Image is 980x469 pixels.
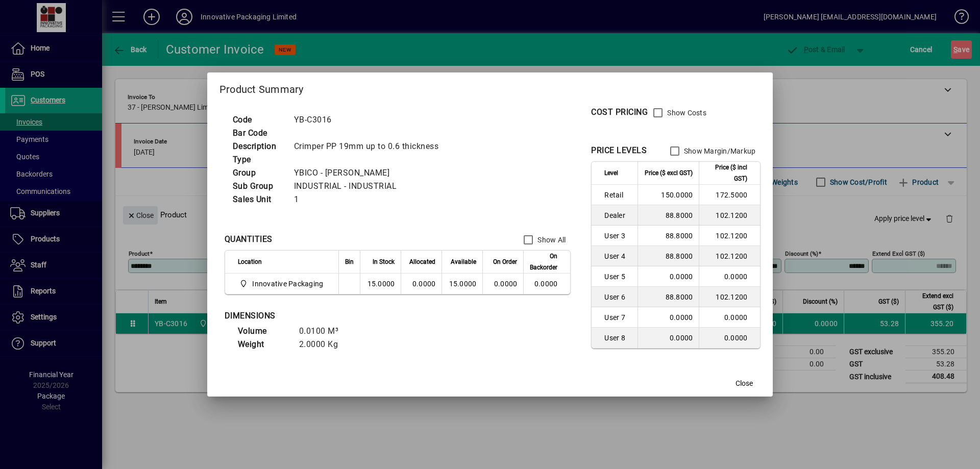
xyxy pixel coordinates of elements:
[699,205,760,226] td: 102.1200
[604,292,631,302] span: User 6
[699,226,760,246] td: 102.1200
[530,251,557,273] span: On Backorder
[699,328,760,348] td: 0.0000
[665,108,706,118] label: Show Costs
[294,338,355,351] td: 2.0000 Kg
[238,278,328,290] span: Innovative Packaging
[523,274,570,294] td: 0.0000
[373,256,395,267] span: In Stock
[233,325,294,338] td: Volume
[451,256,476,267] span: Available
[442,274,482,294] td: 15.0000
[638,307,699,328] td: 0.0000
[604,231,631,241] span: User 3
[645,167,693,179] span: Price ($ excl GST)
[638,205,699,226] td: 88.8000
[638,185,699,205] td: 150.0000
[360,274,401,294] td: 15.0000
[604,271,631,282] span: User 5
[494,280,518,288] span: 0.0000
[228,113,289,127] td: Code
[238,256,262,267] span: Location
[638,328,699,348] td: 0.0000
[228,166,289,180] td: Group
[638,287,699,307] td: 88.8000
[638,226,699,246] td: 88.8000
[705,162,747,184] span: Price ($ incl GST)
[604,210,631,220] span: Dealer
[228,140,289,153] td: Description
[207,72,773,102] h2: Product Summary
[228,127,289,140] td: Bar Code
[289,180,451,193] td: INDUSTRIAL - INDUSTRIAL
[233,338,294,351] td: Weight
[289,166,451,180] td: YBICO - [PERSON_NAME]
[289,193,451,206] td: 1
[736,378,753,389] span: Close
[728,374,761,392] button: Close
[682,146,756,156] label: Show Margin/Markup
[604,333,631,343] span: User 8
[228,153,289,166] td: Type
[604,312,631,323] span: User 7
[699,266,760,287] td: 0.0000
[591,106,648,118] div: COST PRICING
[228,193,289,206] td: Sales Unit
[289,140,451,153] td: Crimper PP 19mm up to 0.6 thickness
[604,167,618,179] span: Level
[409,256,435,267] span: Allocated
[252,279,323,289] span: Innovative Packaging
[604,251,631,261] span: User 4
[535,235,566,245] label: Show All
[699,287,760,307] td: 102.1200
[345,256,354,267] span: Bin
[638,266,699,287] td: 0.0000
[493,256,517,267] span: On Order
[604,190,631,200] span: Retail
[699,185,760,205] td: 172.5000
[638,246,699,266] td: 88.8000
[289,113,451,127] td: YB-C3016
[699,307,760,328] td: 0.0000
[228,180,289,193] td: Sub Group
[294,325,355,338] td: 0.0100 M³
[225,233,273,245] div: QUANTITIES
[591,144,647,157] div: PRICE LEVELS
[401,274,442,294] td: 0.0000
[699,246,760,266] td: 102.1200
[225,310,480,322] div: DIMENSIONS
